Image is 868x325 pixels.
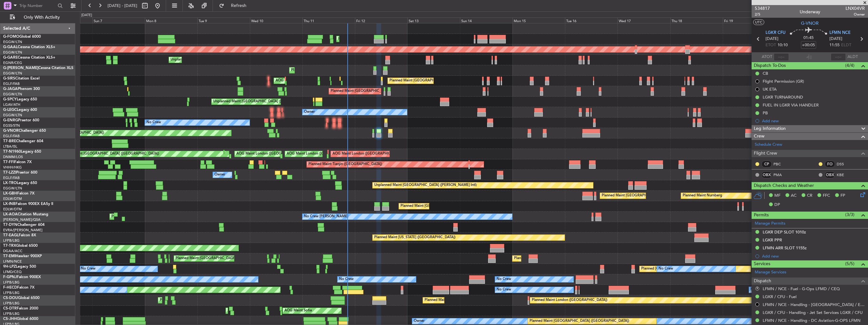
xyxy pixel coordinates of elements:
a: LFMN / NCE - Fuel - G-Ops LFMD / CEQ [763,286,840,291]
div: AOG Maint London ([GEOGRAPHIC_DATA]) [287,149,357,159]
a: KBE [837,172,851,178]
a: G-GARECessna Citation XLS+ [3,56,55,60]
div: Planned Maint [GEOGRAPHIC_DATA] ([GEOGRAPHIC_DATA]) [425,296,524,305]
div: Planned Maint London ([GEOGRAPHIC_DATA]) [532,296,607,305]
div: LGKR DEP SLOT 1010z [763,229,806,235]
a: Schedule Crew [755,142,782,148]
a: EGGW/LTN [3,71,22,76]
a: LFPB/LBG [3,238,20,243]
div: CB [763,71,768,76]
div: Planned Maint [GEOGRAPHIC_DATA] ([GEOGRAPHIC_DATA]) [602,191,701,201]
div: Sat 13 [407,17,460,23]
span: ETOT [766,42,776,48]
div: LGKR PPR [763,237,782,243]
div: Thu 11 [302,17,355,23]
a: T7-EAGLFalcon 8X [3,233,36,237]
div: Planned Maint [GEOGRAPHIC_DATA] ([GEOGRAPHIC_DATA]) [111,212,211,221]
a: T7-TRXGlobal 6500 [3,244,38,248]
span: T7-BRE [3,139,16,143]
div: Planned Maint Nurnberg [683,191,722,201]
span: Leg Information [754,125,786,132]
div: Tue 9 [197,17,250,23]
span: CS-JHH [3,317,17,321]
span: Refresh [226,3,252,8]
a: LFMD/CEQ [3,270,22,274]
span: Owner [846,12,865,17]
a: LFMN/NCE [3,259,22,264]
div: Owner [214,170,225,180]
a: LTBA/ISL [3,144,17,149]
span: 2/5 [755,12,770,17]
div: Fri 12 [355,17,407,23]
a: T7-N1960Legacy 650 [3,150,41,154]
a: LX-GBHFalcon 7X [3,192,34,195]
a: 9H-LPZLegacy 500 [3,265,36,269]
a: G-FOMOGlobal 6000 [3,35,41,39]
span: LX-TRO [3,181,17,185]
div: CP [761,161,772,168]
a: LGAV/ATH [3,102,20,107]
div: AOG Maint London ([GEOGRAPHIC_DATA]) [332,149,403,159]
span: G-GARE [3,56,18,60]
div: Thu 18 [670,17,723,23]
div: Planned Maint Tianjin ([GEOGRAPHIC_DATA]) [308,160,382,169]
div: Wed 17 [617,17,670,23]
a: DGAA/ACC [3,249,22,253]
a: G-ENRGPraetor 600 [3,118,39,122]
a: EGGW/LTN [3,186,22,191]
a: T7-EMIHawker 900XP [3,254,42,258]
span: Crew [754,133,765,140]
a: VHHH/HKG [3,165,22,170]
span: CR [807,193,812,199]
div: Planned Maint [GEOGRAPHIC_DATA] [514,254,574,263]
span: G-LEGC [3,108,17,112]
div: AOG Maint [PERSON_NAME] [276,76,324,86]
div: No Crew [497,275,511,284]
a: T7-LZZIPraetor 600 [3,171,37,175]
div: OBX [825,171,835,178]
span: LX-GBH [3,192,17,195]
a: F-GPNJFalcon 900EX [3,275,41,279]
a: F-HECDFalcon 7X [3,286,34,290]
div: FUEL IN LGKR VIA HANDLER [763,102,819,108]
div: Unplanned Maint [GEOGRAPHIC_DATA] ([PERSON_NAME] Intl) [213,97,316,106]
div: Planned Maint [GEOGRAPHIC_DATA] ([GEOGRAPHIC_DATA]) [338,34,438,44]
span: T7-EAGL [3,233,19,237]
span: Services [754,260,770,268]
a: EGLF/FAB [3,134,20,138]
a: G-SIRSCitation Excel [3,77,40,80]
div: Unplanned Maint [GEOGRAPHIC_DATA] ([GEOGRAPHIC_DATA]) [55,149,159,159]
div: Tue 16 [565,17,617,23]
a: LFMN / NCE - Handling - DC Aviation-G-OPS LFMN [763,318,860,323]
a: LFPB/LBG [3,290,20,295]
a: CS-JHHGlobal 6000 [3,317,38,321]
span: Only With Activity [16,15,67,20]
a: T7-DYNChallenger 604 [3,223,45,227]
div: Fri 19 [723,17,775,23]
div: Mon 8 [145,17,197,23]
span: LFMN NCE [829,30,851,36]
span: 11:55 [829,42,840,48]
a: PMA [773,172,788,178]
button: Refresh [216,1,254,11]
div: Add new [762,118,865,124]
span: F-HECD [3,286,17,290]
a: PBC [773,161,788,167]
div: AOG Maint Sofia [284,306,312,315]
div: Mon 15 [512,17,565,23]
a: LFPB/LBG [3,301,20,306]
a: EGGW/LTN [3,40,22,44]
span: T7-DYN [3,223,17,227]
a: EGLF/FAB [3,175,20,180]
span: [DATE] [829,36,842,42]
span: F-GPNJ [3,275,17,279]
a: DNMM/LOS [3,155,23,159]
a: EDLW/DTM [3,196,22,201]
input: Trip Number [19,1,56,10]
a: [PERSON_NAME]/QSA [3,217,40,222]
a: LX-AOACitation Mustang [3,213,48,216]
span: LX-AOA [3,213,18,216]
a: G-GAALCessna Citation XLS+ [3,45,55,49]
span: LX-INB [3,202,15,206]
div: Underway [800,9,820,15]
